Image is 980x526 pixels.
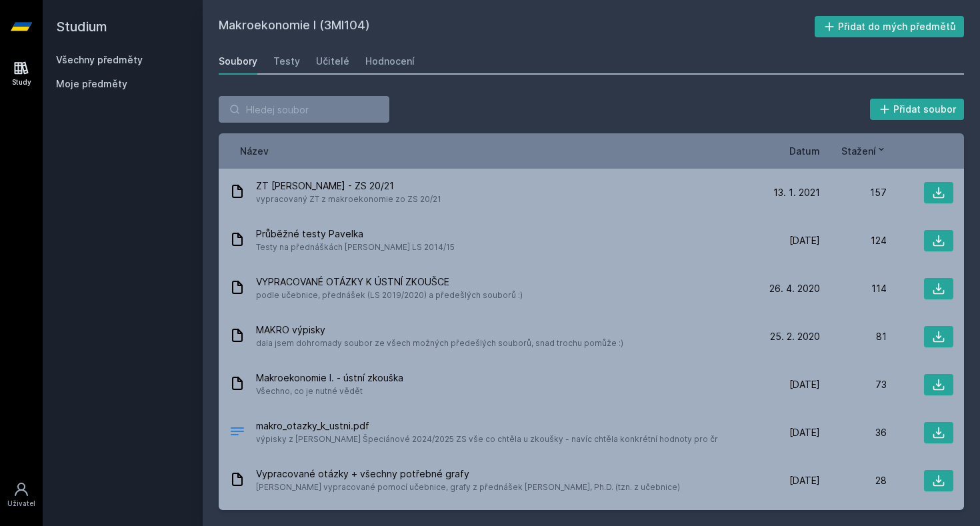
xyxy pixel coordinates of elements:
span: podle učebnice, přednášek (LS 2019/2020) a předešlých souborů :) [256,289,523,302]
span: [PERSON_NAME] vypracované pomocí učebnice, grafy z přednášek [PERSON_NAME], Ph.D. (tzn. z učebnice) [256,481,680,494]
span: dala jsem dohromady soubor ze všech možných předešlých souborů, snad trochu pomůže :) [256,337,623,350]
div: 28 [820,474,887,487]
div: 81 [820,330,887,343]
span: výpisky z [PERSON_NAME] Špeciánové 2024/2025 ZS vše co chtěla u zkoušky - navíc chtěla konkrétní ... [256,433,718,446]
a: Hodnocení [365,48,415,75]
span: [DATE] [789,474,820,487]
div: Study [12,77,31,87]
button: Název [240,144,269,158]
a: Testy [273,48,300,75]
span: 25. 2. 2020 [770,330,820,343]
span: VYPRACOVANÉ OTÁZKY K ÚSTNÍ ZKOUŠCE [256,275,523,289]
a: Učitelé [316,48,349,75]
span: Vypracované otázky + všechny potřebné grafy [256,467,680,481]
span: 26. 4. 2020 [769,282,820,295]
button: Přidat do mých předmětů [815,16,965,37]
button: Přidat soubor [870,99,965,120]
span: makro_otazky_k_ustni.pdf [256,419,718,433]
button: Stažení [841,144,887,158]
span: Průběžné testy Pavelka [256,227,455,241]
span: Moje předměty [56,77,127,91]
div: 157 [820,186,887,199]
span: Makroekonomie I. - ústní zkouška [256,371,403,385]
a: Všechny předměty [56,54,143,65]
div: Učitelé [316,55,349,68]
div: 36 [820,426,887,439]
button: Datum [789,144,820,158]
span: Testy na přednáškách [PERSON_NAME] LS 2014/15 [256,241,455,254]
div: Soubory [219,55,257,68]
div: PDF [229,423,245,443]
span: Všechno, co je nutné vědět [256,385,403,398]
span: [DATE] [789,426,820,439]
div: 73 [820,378,887,391]
span: [DATE] [789,234,820,247]
span: 13. 1. 2021 [773,186,820,199]
h2: Makroekonomie I (3MI104) [219,16,815,37]
div: 114 [820,282,887,295]
span: Stažení [841,144,876,158]
span: MAKRO výpisky [256,323,623,337]
a: Uživatel [3,475,40,515]
a: Study [3,53,40,94]
div: Hodnocení [365,55,415,68]
span: vypracovaný ZT z makroekonomie zo ZS 20/21 [256,193,441,206]
div: Uživatel [7,499,35,509]
div: 124 [820,234,887,247]
input: Hledej soubor [219,96,389,123]
span: [DATE] [789,378,820,391]
span: ZT [PERSON_NAME] - ZS 20/21 [256,179,441,193]
a: Soubory [219,48,257,75]
div: Testy [273,55,300,68]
